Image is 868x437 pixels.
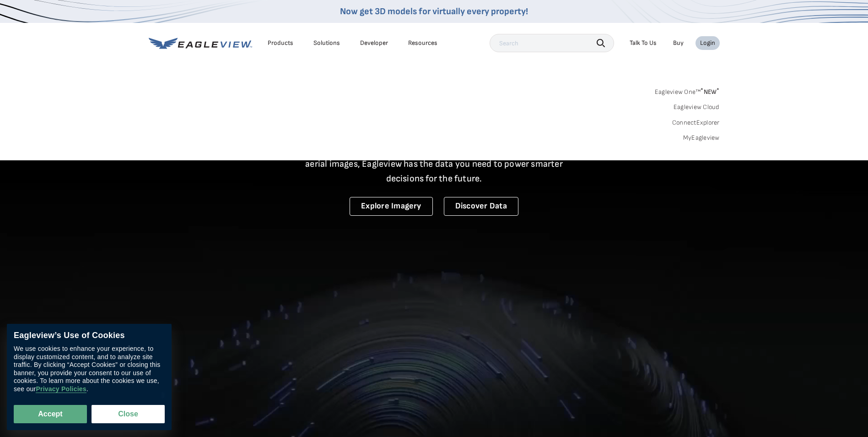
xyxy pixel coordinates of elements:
input: Search [490,34,614,52]
a: ConnectExplorer [672,119,720,127]
a: Explore Imagery [350,197,433,216]
button: Accept [14,405,87,423]
div: Login [700,39,715,47]
div: Solutions [313,39,340,47]
p: A new era starts here. Built on more than 3.5 billion high-resolution aerial images, Eagleview ha... [294,142,574,186]
a: Eagleview One™*NEW* [655,85,720,96]
div: Eagleview’s Use of Cookies [14,331,165,341]
div: Resources [408,39,437,47]
button: Close [92,405,165,423]
div: We use cookies to enhance your experience, to display customized content, and to analyze site tra... [14,345,165,393]
div: Products [268,39,293,47]
a: Buy [673,39,684,47]
a: MyEagleview [683,134,720,142]
a: Privacy Policies [36,386,86,393]
a: Developer [360,39,388,47]
a: Now get 3D models for virtually every property! [340,6,528,17]
a: Eagleview Cloud [674,103,720,111]
a: Discover Data [444,197,518,216]
span: NEW [701,88,719,96]
div: Talk To Us [630,39,657,47]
